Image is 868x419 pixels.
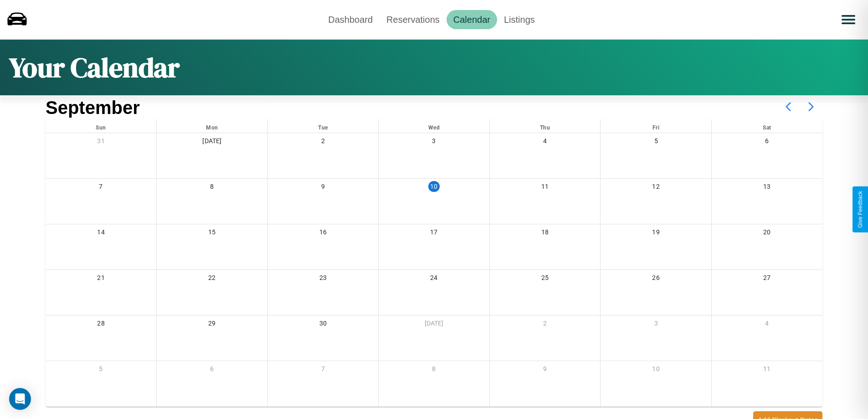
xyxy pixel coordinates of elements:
div: Fri [601,120,711,133]
div: 22 [157,270,267,289]
div: Sat [712,120,822,133]
div: 3 [601,316,711,334]
div: 5 [46,361,156,380]
div: 26 [601,270,711,289]
div: 18 [490,224,601,243]
div: [DATE] [379,316,489,334]
div: 4 [490,133,601,152]
div: 11 [712,361,822,380]
div: 25 [490,270,601,289]
div: 30 [268,316,379,334]
div: 2 [268,133,379,152]
div: 6 [157,361,267,380]
a: Dashboard [321,10,380,29]
div: 27 [712,270,822,289]
div: 5 [601,133,711,152]
div: Give Feedback [857,191,863,228]
h1: Your Calendar [9,49,180,86]
a: Listings [497,10,542,29]
div: 8 [379,361,489,380]
div: 20 [712,224,822,243]
div: 23 [268,270,379,289]
div: 7 [268,361,379,380]
a: Calendar [447,10,497,29]
div: Tue [268,120,379,133]
div: 24 [379,270,489,289]
div: 19 [601,224,711,243]
div: 9 [268,179,379,197]
div: 13 [712,179,822,197]
div: Open Intercom Messenger [9,388,31,410]
div: 10 [428,181,439,192]
div: Wed [379,120,489,133]
div: 16 [268,224,379,243]
div: 31 [46,133,156,152]
h2: September [46,98,140,118]
div: Sun [46,120,156,133]
div: 21 [46,270,156,289]
button: Open menu [836,7,861,32]
div: 6 [712,133,822,152]
div: 3 [379,133,489,152]
div: 14 [46,224,156,243]
div: 9 [490,361,601,380]
div: Thu [490,120,601,133]
div: 11 [490,179,601,197]
div: 7 [46,179,156,197]
div: 29 [157,316,267,334]
a: Reservations [380,10,447,29]
div: Mon [157,120,267,133]
div: 15 [157,224,267,243]
div: 10 [601,361,711,380]
div: 2 [490,316,601,334]
div: 28 [46,316,156,334]
div: 4 [712,316,822,334]
div: 12 [601,179,711,197]
div: 8 [157,179,267,197]
div: [DATE] [157,133,267,152]
div: 17 [379,224,489,243]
